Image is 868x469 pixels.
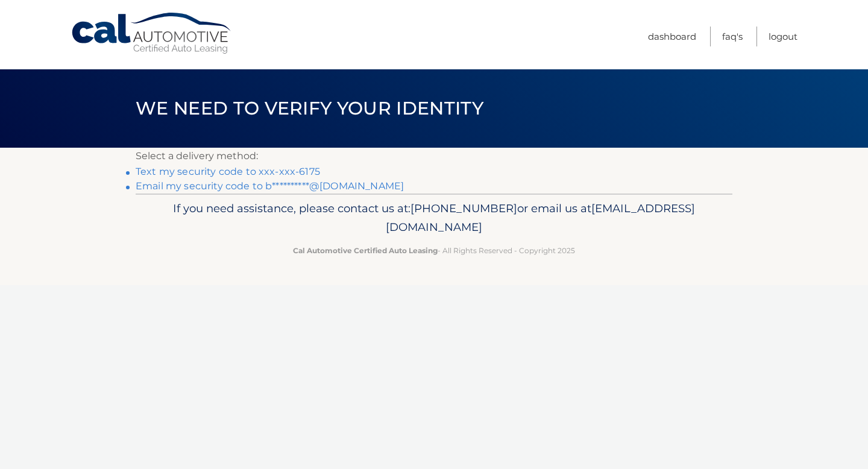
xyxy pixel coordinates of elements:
a: Dashboard [648,27,696,46]
strong: Cal Automotive Certified Auto Leasing [293,246,438,255]
a: Cal Automotive [71,12,233,55]
a: FAQ's [722,27,743,46]
span: We need to verify your identity [136,97,483,119]
a: Email my security code to b**********@[DOMAIN_NAME] [136,180,404,192]
p: Select a delivery method: [136,148,732,165]
p: If you need assistance, please contact us at: or email us at [143,199,725,238]
a: Text my security code to xxx-xxx-6175 [136,166,320,177]
a: Logout [769,27,797,46]
p: - All Rights Reserved - Copyright 2025 [143,244,725,257]
span: [PHONE_NUMBER] [410,201,517,215]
